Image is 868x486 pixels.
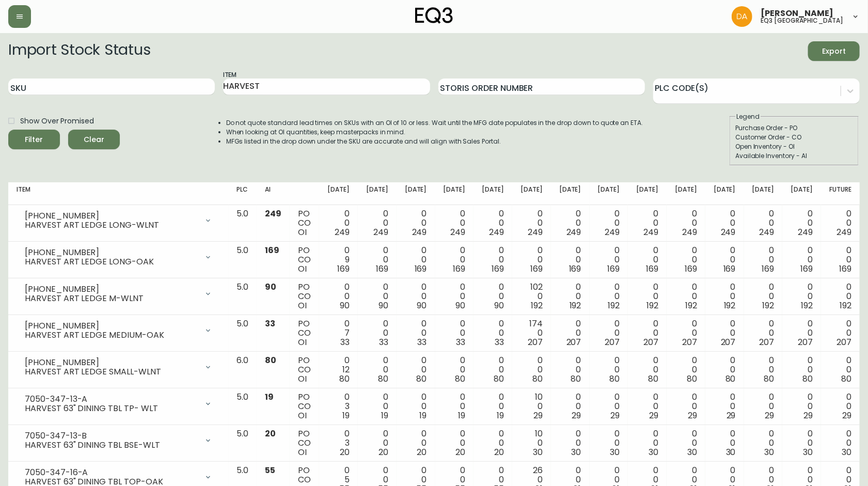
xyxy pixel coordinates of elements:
[636,283,658,310] div: 0 0
[378,446,388,458] span: 20
[667,182,705,205] th: [DATE]
[378,373,388,385] span: 80
[636,393,658,420] div: 0 0
[25,221,198,230] div: HARVEST ART LEDGE LONG-WLNT
[649,410,658,421] span: 29
[435,182,474,205] th: [DATE]
[732,6,752,27] img: dd1a7e8db21a0ac8adbf82b84ca05374
[366,393,388,420] div: 0 0
[714,319,736,347] div: 0 0
[648,373,658,385] span: 80
[803,446,813,458] span: 30
[714,246,736,274] div: 0 0
[298,373,307,385] span: OI
[450,226,465,238] span: 249
[405,429,427,457] div: 0 0
[298,283,311,310] div: PO CO
[229,388,257,425] td: 5.0
[636,246,658,274] div: 0 0
[298,300,307,311] span: OI
[381,410,388,421] span: 19
[337,263,350,275] span: 169
[405,356,427,384] div: 0 0
[761,18,843,24] h5: eq3 [GEOGRAPHIC_DATA]
[714,393,736,420] div: 0 0
[378,300,388,311] span: 90
[559,209,581,237] div: 0 0
[723,263,736,275] span: 169
[458,410,465,421] span: 19
[25,294,198,303] div: HARVEST ART LEDGE M-WLNT
[675,283,697,310] div: 0 0
[721,336,736,348] span: 207
[20,116,94,127] span: Show Over Promised
[791,209,813,237] div: 0 0
[358,182,397,205] th: [DATE]
[646,300,658,311] span: 192
[520,356,543,384] div: 0 0
[752,283,775,310] div: 0 0
[829,209,851,237] div: 0 0
[366,246,388,274] div: 0 0
[675,429,697,457] div: 0 0
[366,356,388,384] div: 0 0
[605,336,620,348] span: 207
[842,410,851,421] span: 29
[566,336,581,348] span: 207
[444,209,466,237] div: 0 0
[455,300,465,311] span: 90
[8,130,60,149] button: Filter
[417,300,427,311] span: 90
[444,283,466,310] div: 0 0
[512,182,551,205] th: [DATE]
[829,393,851,420] div: 0 0
[366,209,388,237] div: 0 0
[298,246,311,274] div: PO CO
[444,393,466,420] div: 0 0
[417,446,427,458] span: 20
[530,263,543,275] span: 169
[598,429,620,457] div: 0 0
[735,123,853,133] div: Purchase Order - PO
[17,393,220,415] div: 7050-347-13-AHARVEST 63" DINING TBL TP- WLT
[17,356,220,379] div: [PHONE_NUMBER]HARVEST ART LEDGE SMALL-WLNT
[366,283,388,310] div: 0 0
[598,246,620,274] div: 0 0
[839,263,851,275] span: 169
[397,182,435,205] th: [DATE]
[405,283,427,310] div: 0 0
[566,226,581,238] span: 249
[327,356,350,384] div: 0 12
[559,246,581,274] div: 0 0
[685,300,697,311] span: 192
[420,410,427,421] span: 19
[829,319,851,347] div: 0 0
[319,182,358,205] th: [DATE]
[229,205,257,242] td: 5.0
[688,410,697,421] span: 29
[265,391,274,403] span: 19
[489,226,504,238] span: 249
[714,429,736,457] div: 0 0
[598,283,620,310] div: 0 0
[551,182,590,205] th: [DATE]
[405,393,427,420] div: 0 0
[412,226,427,238] span: 249
[791,319,813,347] div: 0 0
[229,315,257,352] td: 5.0
[636,356,658,384] div: 0 0
[791,246,813,274] div: 0 0
[492,263,504,275] span: 169
[25,331,198,340] div: HARVEST ART LEDGE MEDIUM-OAK
[735,142,853,151] div: Open Inventory - OI
[636,429,658,457] div: 0 0
[590,182,628,205] th: [DATE]
[327,283,350,310] div: 0 0
[752,246,775,274] div: 0 0
[520,209,543,237] div: 0 0
[752,209,775,237] div: 0 0
[25,358,198,367] div: [PHONE_NUMBER]
[226,137,643,146] li: MFGs listed in the drop down under the SKU are accurate and will align with Sales Portal.
[685,263,697,275] span: 169
[68,130,120,149] button: Clear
